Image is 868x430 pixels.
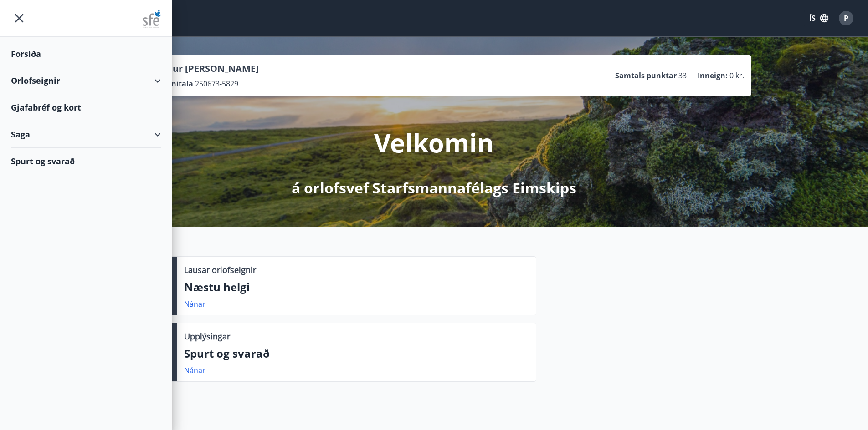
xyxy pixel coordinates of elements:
p: Pétur [PERSON_NAME] [157,62,259,75]
button: ÍS [804,10,833,26]
img: union_logo [143,10,161,28]
p: Inneign : [698,71,728,81]
div: Forsíða [11,40,161,67]
span: P [844,13,848,23]
div: Saga [11,121,161,148]
button: menu [11,10,27,26]
p: Upplýsingar [184,330,230,342]
div: Orlofseignir [11,67,161,94]
p: Samtals punktar [615,71,677,81]
p: Spurt og svarað [184,346,529,361]
a: Nánar [184,365,205,375]
p: Velkomin [374,125,494,160]
p: Næstu helgi [184,279,529,295]
span: 250673-5829 [195,79,238,89]
p: Lausar orlofseignir [184,264,256,276]
p: Kennitala [157,79,193,89]
div: Gjafabréf og kort [11,94,161,121]
button: P [835,7,857,29]
p: á orlofsvef Starfsmannafélags Eimskips [292,178,576,198]
a: Nánar [184,299,205,309]
div: Spurt og svarað [11,148,161,174]
span: 33 [678,71,687,81]
span: 0 kr. [729,71,744,81]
